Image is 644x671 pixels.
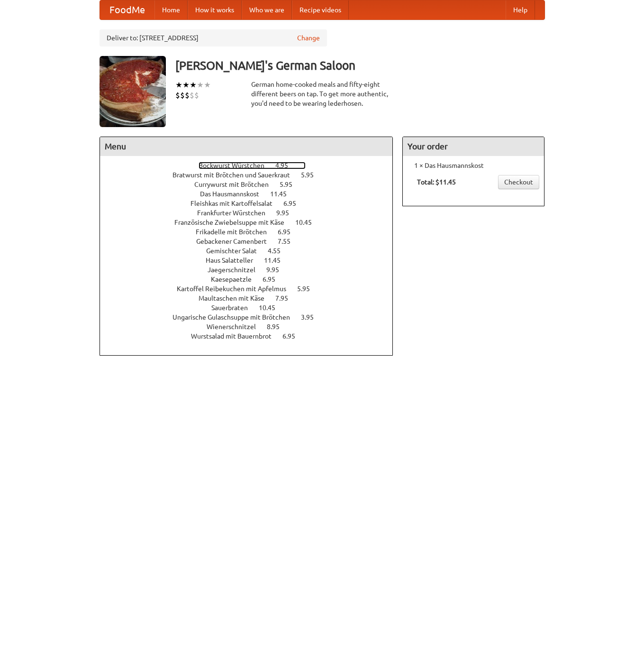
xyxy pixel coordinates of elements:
[177,285,296,293] span: Kartoffel Reibekuchen mit Apfelmus
[275,162,298,169] span: 4.95
[275,294,298,302] span: 7.95
[100,0,154,19] a: FoodMe
[301,313,323,321] span: 3.95
[197,209,307,217] a: Frankfurter Würstchen 9.95
[188,0,242,19] a: How it works
[251,80,393,108] div: German home-cooked meals and fifty-eight different beers on tap. To get more authentic, you'd nee...
[208,266,265,274] span: Jaegerschnitzel
[268,247,290,255] span: 4.55
[194,181,278,188] span: Currywurst mit Brötchen
[267,323,289,331] span: 8.95
[206,257,298,264] a: Haus Salatteller 11.45
[206,247,298,255] a: Gemischter Salat 4.55
[280,181,302,188] span: 5.95
[100,29,327,46] div: Deliver to: [STREET_ADDRESS]
[206,247,266,255] span: Gemischter Salat
[177,285,327,293] a: Kartoffel Reibekuchen mit Apfelmus 5.95
[180,90,185,101] li: $
[266,266,289,274] span: 9.95
[270,190,296,198] span: 11.45
[190,80,197,90] li: ★
[100,137,393,156] h4: Menu
[417,178,456,186] b: Total: $11.45
[194,181,310,188] a: Currywurst mit Brötchen 5.95
[264,257,290,264] span: 11.45
[207,323,265,331] span: Wienerschnitzel
[182,80,190,90] li: ★
[297,285,319,293] span: 5.95
[403,137,544,156] h4: Your order
[211,276,293,283] a: Kaesepaetzle 6.95
[206,257,263,264] span: Haus Salatteller
[191,332,313,340] a: Wurstsalad mit Bauernbrot 6.95
[191,332,281,340] span: Wurstsalad mit Bauernbrot
[197,80,204,90] li: ★
[498,175,539,189] a: Checkout
[282,332,305,340] span: 6.95
[211,304,257,312] span: Sauerbraten
[207,323,297,331] a: Wienerschnitzel 8.95
[263,276,285,283] span: 6.95
[278,238,300,245] span: 7.55
[200,190,304,198] a: Das Hausmannskost 11.45
[174,219,329,226] a: Französische Zwiebelsuppe mit Käse 10.45
[197,209,275,217] span: Frankfurter Würstchen
[295,219,321,226] span: 10.45
[211,276,261,283] span: Kaesepaetzle
[172,171,331,179] a: Bratwurst mit Brötchen und Sauerkraut 5.95
[199,162,306,169] a: Bockwurst Würstchen 4.95
[199,294,306,302] a: Maultaschen mit Käse 7.95
[242,0,292,19] a: Who we are
[297,33,320,43] a: Change
[172,313,299,321] span: Ungarische Gulaschsuppe mit Brötchen
[292,0,349,19] a: Recipe videos
[259,304,285,312] span: 10.45
[196,228,308,236] a: Frikadelle mit Brötchen 6.95
[199,294,274,302] span: Maultaschen mit Käse
[200,190,269,198] span: Das Hausmannskost
[276,209,299,217] span: 9.95
[301,171,323,179] span: 5.95
[211,304,293,312] a: Sauerbraten 10.45
[506,0,535,19] a: Help
[175,80,182,90] li: ★
[194,90,199,101] li: $
[174,219,294,226] span: Französische Zwiebelsuppe mit Käse
[190,200,314,207] a: Fleishkas mit Kartoffelsalat 6.95
[204,80,211,90] li: ★
[208,266,297,274] a: Jaegerschnitzel 9.95
[172,171,299,179] span: Bratwurst mit Brötchen und Sauerkraut
[175,90,180,101] li: $
[185,90,190,101] li: $
[154,0,188,19] a: Home
[100,56,166,127] img: angular.jpg
[196,238,308,245] a: Gebackener Camenbert 7.55
[190,200,282,207] span: Fleishkas mit Kartoffelsalat
[175,56,545,75] h3: [PERSON_NAME]'s German Saloon
[196,228,276,236] span: Frikadelle mit Brötchen
[172,313,331,321] a: Ungarische Gulaschsuppe mit Brötchen 3.95
[408,161,539,170] li: 1 × Das Hausmannskost
[283,200,306,207] span: 6.95
[278,228,300,236] span: 6.95
[190,90,194,101] li: $
[196,238,276,245] span: Gebackener Camenbert
[199,162,274,169] span: Bockwurst Würstchen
